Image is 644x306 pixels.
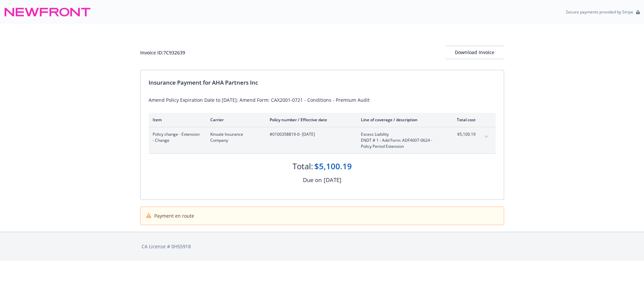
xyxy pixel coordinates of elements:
[361,131,440,149] span: Excess LiabilityENDT # 1 - Add Form: ADF4007-0624 - Policy Period Extension
[149,127,496,154] div: Policy change - Extension - ChangeKinsale Insurance Company#0100358819-0- [DATE]Excess LiabilityE...
[149,96,496,103] div: Amend Policy Expiration Date to [DATE]; Amend Form: CAX2001-0721 - Conditions - Premium Audit
[153,131,200,143] span: Policy change - Extension - Change
[361,117,440,123] div: Line of coverage / description
[324,176,341,184] div: [DATE]
[566,9,633,15] p: Secure payments provided by Stripe
[292,161,313,172] div: Total:
[149,78,496,87] div: Insurance Payment for AHA Partners Inc
[142,243,503,250] div: CA License # 0H55918
[303,176,322,184] div: Due on
[314,161,352,172] div: $5,100.19
[270,117,350,123] div: Policy number / Effective date
[361,137,440,149] span: ENDT # 1 - Add Form: ADF4007-0624 - Policy Period Extension
[445,46,504,59] div: Download Invoice
[450,117,476,123] div: Total cost
[210,131,259,143] span: Kinsale Insurance Company
[153,117,200,123] div: Item
[481,131,492,142] button: expand content
[270,131,350,137] span: #0100358819-0 - [DATE]
[361,131,440,137] span: Excess Liability
[210,117,259,123] div: Carrier
[154,212,194,219] span: Payment en route
[450,131,476,137] span: $5,100.19
[140,49,185,56] div: Invoice ID: 7C932639
[445,46,504,59] button: Download Invoice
